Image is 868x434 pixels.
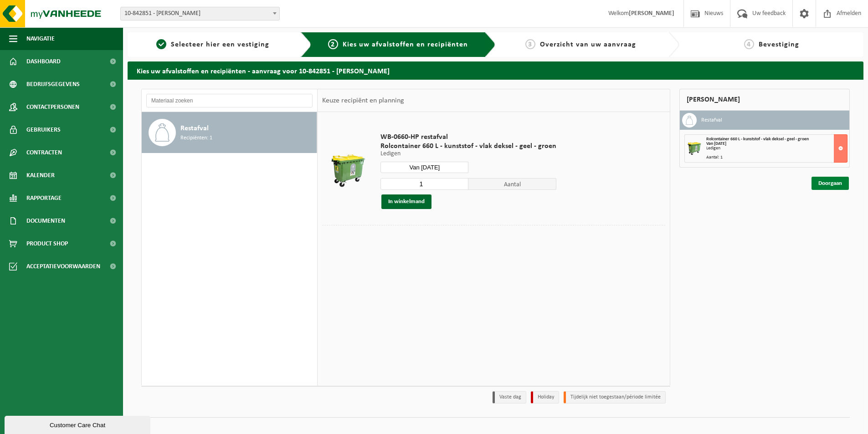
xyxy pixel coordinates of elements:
span: WB-0660-HP restafval [380,133,556,142]
h2: Kies uw afvalstoffen en recipiënten - aanvraag voor 10-842851 - [PERSON_NAME] [128,61,863,79]
span: 3 [525,39,535,49]
span: Contactpersonen [26,96,79,118]
span: Bedrijfsgegevens [26,73,80,96]
span: Restafval [180,123,209,134]
span: Recipiënten: 1 [180,134,212,143]
span: Kalender [26,164,55,187]
input: Selecteer datum [380,162,468,173]
span: Overzicht van uw aanvraag [540,41,636,48]
h3: Restafval [701,113,722,128]
span: Aantal [468,178,556,190]
span: 10-842851 - MARC DUBOIS - RUMBEKE [121,7,279,20]
strong: [PERSON_NAME] [629,10,674,17]
span: Navigatie [26,27,55,50]
span: Bevestiging [759,41,799,48]
span: Selecteer hier een vestiging [171,41,269,48]
p: Ledigen [380,151,556,157]
iframe: chat widget [5,414,152,434]
a: 1Selecteer hier een vestiging [132,39,293,50]
button: In winkelmand [381,194,431,209]
span: Acceptatievoorwaarden [26,255,100,278]
button: Restafval Recipiënten: 1 [142,112,317,153]
a: Doorgaan [812,177,849,190]
span: 4 [744,39,754,49]
div: [PERSON_NAME] [679,89,850,111]
span: Gebruikers [26,118,61,141]
span: 10-842851 - MARC DUBOIS - RUMBEKE [120,7,280,20]
span: Dashboard [26,50,61,73]
strong: Van [DATE] [706,141,726,146]
span: 1 [156,39,166,49]
li: Vaste dag [493,391,526,403]
span: Rolcontainer 660 L - kunststof - vlak deksel - geel - groen [706,137,809,142]
span: Product Shop [26,232,68,255]
span: Rolcontainer 660 L - kunststof - vlak deksel - geel - groen [380,142,556,151]
span: Documenten [26,209,65,232]
span: Rapportage [26,187,62,209]
div: Keuze recipiënt en planning [318,89,409,112]
div: Ledigen [706,146,847,151]
span: Kies uw afvalstoffen en recipiënten [343,41,468,48]
li: Tijdelijk niet toegestaan/période limitée [564,391,666,403]
div: Aantal: 1 [706,155,847,160]
span: Contracten [26,141,62,164]
span: 2 [328,39,338,49]
input: Materiaal zoeken [146,94,313,107]
li: Holiday [531,391,559,403]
